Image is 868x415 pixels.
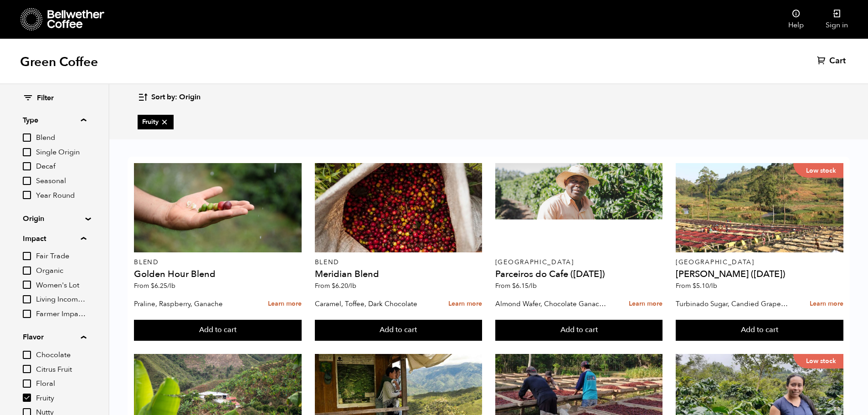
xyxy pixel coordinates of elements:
input: Seasonal [23,177,31,185]
input: Farmer Impact Fund [23,310,31,318]
span: From [134,282,175,290]
a: Learn more [810,294,843,314]
bdi: 6.20 [332,282,356,290]
a: Learn more [629,294,663,314]
summary: Type [23,115,86,126]
p: Blend [134,259,302,266]
span: Organic [36,266,86,276]
span: Citrus Fruit [36,365,86,375]
input: Floral [23,379,31,388]
summary: Origin [23,213,86,224]
p: Almond Wafer, Chocolate Ganache, Bing Cherry [495,297,609,311]
span: Blend [36,133,86,143]
button: Add to cart [315,320,483,341]
span: /lb [709,282,717,290]
bdi: 6.15 [512,282,537,290]
button: Add to cart [676,320,843,341]
input: Fruity [23,394,31,402]
button: Add to cart [134,320,302,341]
span: Farmer Impact Fund [36,309,86,319]
a: Cart [817,56,848,67]
h4: Meridian Blend [315,270,483,279]
span: /lb [348,282,356,290]
input: Single Origin [23,148,31,156]
span: Living Income Pricing [36,295,86,305]
span: $ [693,282,696,290]
p: Low stock [793,354,843,369]
span: /lb [529,282,537,290]
h1: Green Coffee [20,54,98,70]
input: Fair Trade [23,252,31,260]
span: $ [332,282,335,290]
span: From [315,282,356,290]
p: Praline, Raspberry, Ganache [134,297,248,311]
bdi: 6.25 [151,282,175,290]
a: Learn more [268,294,302,314]
p: Blend [315,259,483,266]
h4: Parceiros do Cafe ([DATE]) [495,270,663,279]
span: $ [512,282,516,290]
p: Turbinado Sugar, Candied Grapefruit, Spiced Plum [676,297,790,311]
h4: [PERSON_NAME] ([DATE]) [676,270,843,279]
span: From [676,282,717,290]
span: Fruity [36,394,86,404]
span: Single Origin [36,148,86,158]
span: /lb [167,282,175,290]
input: Blend [23,133,31,142]
input: Chocolate [23,351,31,359]
span: Floral [36,379,86,389]
summary: Impact [23,233,86,244]
h4: Golden Hour Blend [134,270,302,279]
p: Caramel, Toffee, Dark Chocolate [315,297,429,311]
summary: Flavor [23,332,86,343]
span: Cart [829,56,846,67]
span: Fair Trade [36,251,86,261]
a: Low stock [676,163,843,252]
span: Chocolate [36,350,86,360]
span: From [495,282,537,290]
button: Add to cart [495,320,663,341]
a: Learn more [448,294,482,314]
span: Decaf [36,162,86,172]
p: [GEOGRAPHIC_DATA] [495,259,663,266]
input: Living Income Pricing [23,295,31,303]
span: Sort by: Origin [151,92,200,102]
span: Year Round [36,191,86,201]
bdi: 5.10 [693,282,717,290]
input: Women's Lot [23,281,31,289]
span: Fruity [142,118,169,127]
span: Filter [37,93,54,103]
input: Decaf [23,162,31,170]
span: Women's Lot [36,281,86,291]
p: Low stock [793,163,843,178]
input: Organic [23,266,31,275]
span: $ [151,282,154,290]
button: Sort by: Origin [138,87,200,108]
input: Year Round [23,191,31,199]
span: Seasonal [36,176,86,186]
p: [GEOGRAPHIC_DATA] [676,259,843,266]
input: Citrus Fruit [23,365,31,373]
